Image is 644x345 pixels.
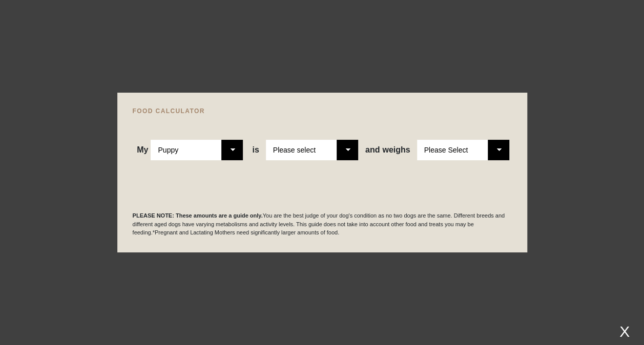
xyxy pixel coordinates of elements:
[133,108,512,114] h4: FOOD CALCULATOR
[133,211,512,237] p: You are the best judge of your dog's condition as no two dogs are the same. Different breeds and ...
[252,145,259,155] span: is
[615,323,634,340] div: X
[137,145,148,155] span: My
[365,145,382,155] span: and
[133,212,263,219] b: PLEASE NOTE: These amounts are a guide only.
[365,145,410,155] span: weighs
